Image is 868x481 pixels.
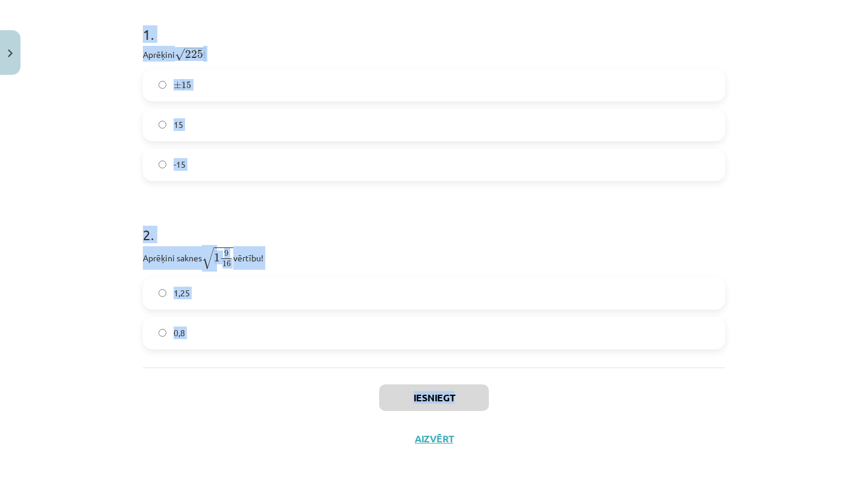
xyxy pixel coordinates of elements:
h1: 1 . [143,5,725,42]
span: 1,25 [174,287,190,299]
input: 0,8 [159,329,166,337]
span: 9 [224,250,228,256]
span: 15 [181,81,191,89]
input: -15 [159,161,166,168]
span: √ [175,48,185,61]
span: 16 [222,261,231,267]
input: 15 [159,121,166,129]
span: 1 [214,253,220,262]
span: √ [202,247,214,269]
input: 1,25 [159,289,166,297]
span: 225 [185,50,203,59]
button: Aizvērt [411,433,457,445]
span: ± [174,81,181,89]
span: 0,8 [174,327,185,339]
span: -15 [174,158,186,171]
p: Aprēķini saknes vērtību! [143,246,725,270]
h1: 2 . [143,205,725,243]
img: icon-close-lesson-0947bae3869378f0d4975bcd49f059093ad1ed9edebbc8119c70593378902aed.svg [8,49,13,57]
span: 15 [174,118,183,131]
p: Aprēķini ! [143,46,725,62]
button: Iesniegt [379,384,489,411]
